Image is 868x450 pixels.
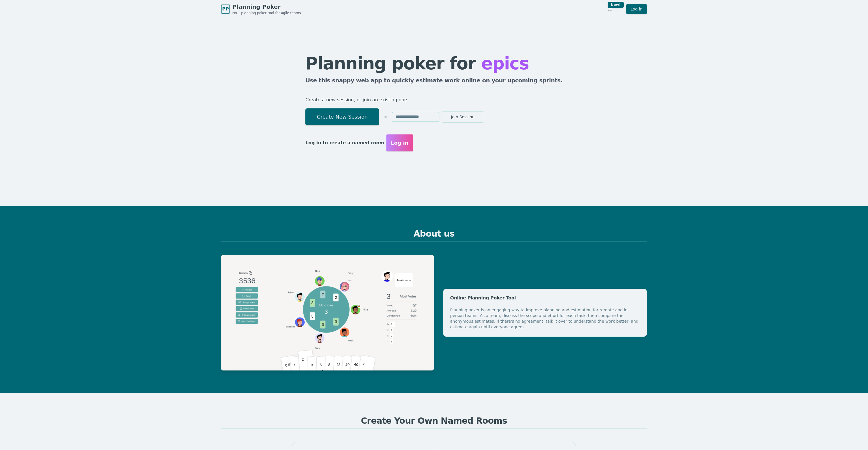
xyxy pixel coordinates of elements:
[221,255,434,370] img: Planning Poker example session
[305,55,563,72] h1: Planning poker for
[305,108,379,125] button: Create New Session
[221,229,647,241] h2: About us
[384,115,387,119] span: or
[221,3,301,15] a: PPPlanning PokerNo.1 planning poker tool for agile teams
[391,139,409,147] span: Log in
[222,6,229,12] span: PP
[221,416,647,428] h2: Create Your Own Named Rooms
[608,2,624,8] div: New!
[232,11,301,15] span: No.1 planning poker tool for agile teams
[305,96,563,104] p: Create a new session, or join an existing one
[305,76,563,87] h2: Use this snappy web app to quickly estimate work online on your upcoming sprints.
[442,111,484,123] button: Join Session
[626,4,647,14] a: Log in
[386,134,413,151] button: Log in
[450,296,640,300] div: Online Planning Poker Tool
[305,139,384,147] p: Log in to create a named room
[232,3,301,11] span: Planning Poker
[450,307,640,330] div: Planning poker is an engaging way to improve planning and estimation for remote and in-person tea...
[605,4,615,14] button: New!
[481,53,529,73] span: epics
